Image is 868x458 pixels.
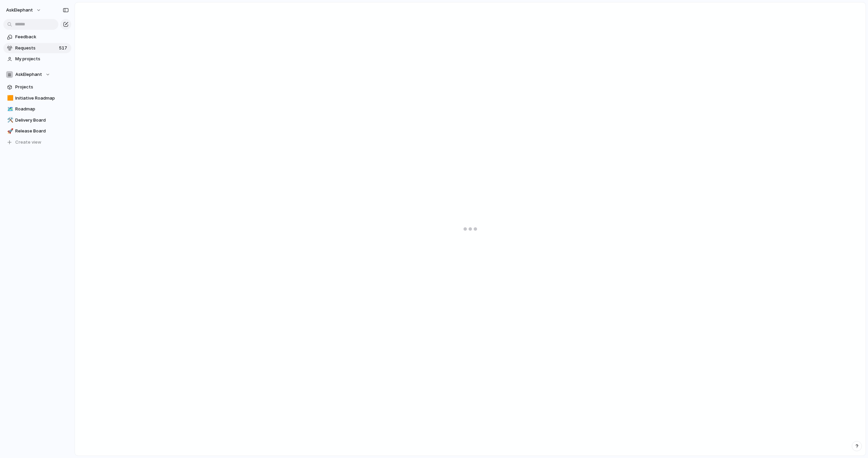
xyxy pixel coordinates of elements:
a: My projects [3,54,71,64]
span: My projects [15,56,69,62]
button: AskElephant [3,5,45,16]
div: 🚀 [7,127,12,135]
a: 🛠️Delivery Board [3,115,71,125]
button: 🗺️ [6,106,13,112]
a: Feedback [3,32,71,42]
button: 🚀 [6,128,13,134]
span: Delivery Board [15,117,69,124]
button: Create view [3,137,71,147]
span: Release Board [15,128,69,134]
span: Roadmap [15,106,69,112]
div: 🛠️ [7,116,12,124]
span: Create view [15,139,41,146]
a: Projects [3,82,71,92]
button: 🛠️ [6,117,13,124]
span: Requests [15,45,57,51]
span: Projects [15,84,69,90]
span: Feedback [15,34,69,40]
span: AskElephant [6,7,33,14]
button: 🟧 [6,95,13,102]
a: 🚀Release Board [3,126,71,136]
button: AskElephant [3,69,71,80]
span: Initiative Roadmap [15,95,69,102]
div: 🟧 [7,94,12,102]
span: AskElephant [15,71,42,78]
a: 🟧Initiative Roadmap [3,93,71,103]
a: 🗺️Roadmap [3,104,71,114]
span: 517 [59,45,68,51]
a: Requests517 [3,43,71,53]
div: 🗺️ [7,105,12,113]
